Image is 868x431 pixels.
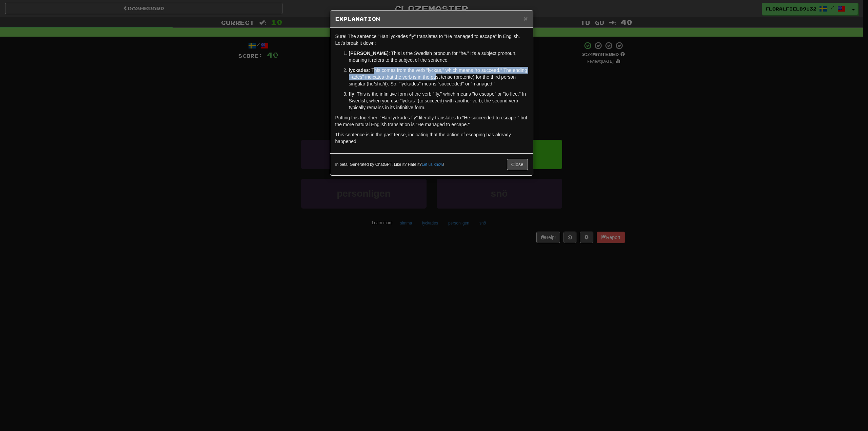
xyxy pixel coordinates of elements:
[524,15,528,22] span: ×
[335,33,528,46] p: Sure! The sentence "Han lyckades fly" translates to "He managed to escape" in English. Let's brea...
[349,91,354,97] strong: fly
[335,16,528,22] h5: Explanation
[349,67,528,87] p: : This comes from the verb "lyckas," which means "to succeed." The ending "-ades" indicates that ...
[349,91,528,111] p: : This is the infinitive form of the verb "fly," which means "to escape" or "to flee." In Swedish...
[422,162,443,167] a: Let us know
[349,67,369,73] strong: lyckades
[349,50,528,63] p: : This is the Swedish pronoun for "he." It's a subject pronoun, meaning it refers to the subject ...
[335,162,445,168] small: In beta. Generated by ChatGPT. Like it? Hate it? !
[524,15,528,22] button: Close
[507,159,528,170] button: Close
[349,51,389,56] strong: [PERSON_NAME]
[335,114,528,128] p: Putting this together, "Han lyckades fly" literally translates to "He succeeded to escape," but t...
[335,131,528,145] p: This sentence is in the past tense, indicating that the action of escaping has already happened.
